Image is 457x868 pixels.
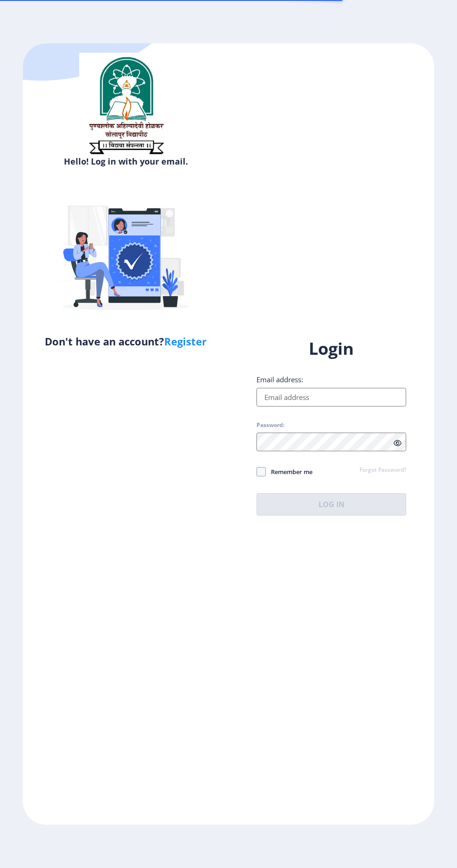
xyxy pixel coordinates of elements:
[266,466,312,477] span: Remember me
[256,338,406,360] h1: Login
[30,334,222,349] h5: Don't have an account?
[30,156,222,167] h6: Hello! Log in with your email.
[44,171,208,334] img: Verified-rafiki.svg
[164,334,207,348] a: Register
[256,388,406,406] input: Email address
[256,493,406,516] button: Log In
[79,53,173,158] img: sulogo.png
[360,466,406,475] a: Forgot Password?
[256,421,284,429] label: Password:
[256,375,303,384] label: Email address:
